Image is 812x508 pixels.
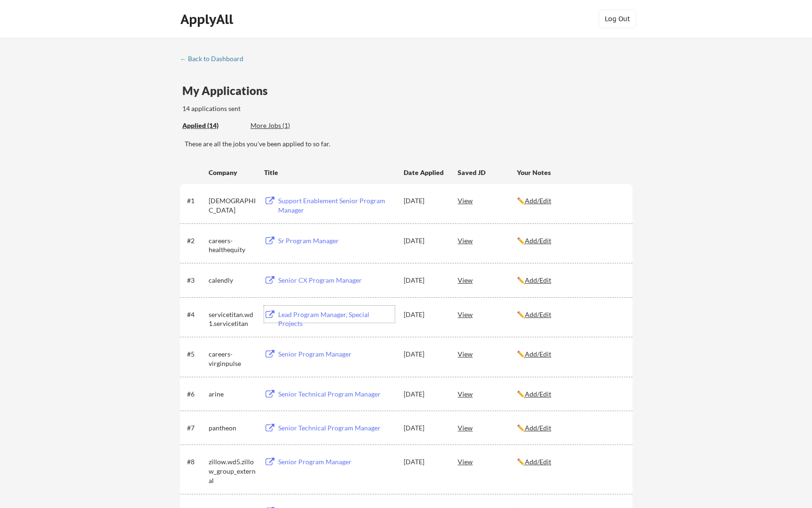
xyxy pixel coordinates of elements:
div: [DEMOGRAPHIC_DATA] [209,196,256,214]
div: Company [209,168,256,177]
div: #1 [187,196,205,206]
div: Senior Program Manager [278,349,395,359]
div: ✏️ [517,457,624,467]
div: #6 [187,389,205,399]
div: ✏️ [517,276,624,285]
div: Senior Program Manager [278,457,395,467]
div: ✏️ [517,310,624,319]
div: [DATE] [404,457,445,467]
div: Date Applied [404,168,445,177]
div: careers-virginpulse [209,349,256,368]
div: My Applications [182,85,275,96]
div: ✏️ [517,349,624,359]
u: Add/Edit [525,310,551,318]
div: [DATE] [404,196,445,206]
div: Sr Program Manager [278,236,395,246]
div: ✏️ [517,389,624,399]
div: [DATE] [404,276,445,285]
div: View [458,271,517,288]
u: Add/Edit [525,237,551,245]
div: View [458,345,517,362]
u: Add/Edit [525,458,551,466]
div: View [458,232,517,249]
button: Log Out [599,9,636,28]
div: servicetitan.wd1.servicetitan [209,310,256,328]
div: These are all the jobs you've been applied to so far. [185,139,632,149]
div: ✏️ [517,236,624,246]
div: ✏️ [517,196,624,206]
div: Lead Program Manager, Special Projects [278,310,395,328]
div: View [458,419,517,436]
div: #2 [187,236,205,246]
div: [DATE] [404,389,445,399]
div: arine [209,389,256,399]
div: Senior Technical Program Manager [278,423,395,433]
u: Add/Edit [525,276,551,284]
div: ✏️ [517,423,624,433]
div: zillow.wd5.zillow_group_external [209,457,256,485]
div: #8 [187,457,205,467]
div: [DATE] [404,310,445,319]
div: More Jobs (1) [250,121,320,130]
u: Add/Edit [525,390,551,398]
div: pantheon [209,423,256,433]
div: View [458,306,517,323]
div: #7 [187,423,205,433]
div: Applied (14) [182,121,243,130]
div: ← Back to Dashboard [180,56,250,62]
div: Your Notes [517,168,624,177]
div: View [458,192,517,209]
div: View [458,453,517,470]
div: [DATE] [404,423,445,433]
div: #4 [187,310,205,319]
u: Add/Edit [525,424,551,432]
div: Senior CX Program Manager [278,276,395,285]
div: [DATE] [404,236,445,246]
div: #5 [187,349,205,359]
div: [DATE] [404,349,445,359]
a: ← Back to Dashboard [180,55,250,64]
u: Add/Edit [525,350,551,358]
div: View [458,385,517,402]
div: Support Enablement Senior Program Manager [278,196,395,214]
div: 14 applications sent [182,104,364,113]
div: calendly [209,276,256,285]
div: Saved JD [458,164,517,181]
div: careers-healthequity [209,236,256,254]
div: #3 [187,276,205,285]
div: These are job applications we think you'd be a good fit for, but couldn't apply you to automatica... [250,121,320,131]
u: Add/Edit [525,197,551,205]
div: Title [264,168,395,177]
div: These are all the jobs you've been applied to so far. [182,121,243,131]
div: Senior Technical Program Manager [278,389,395,399]
div: ApplyAll [180,11,236,27]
